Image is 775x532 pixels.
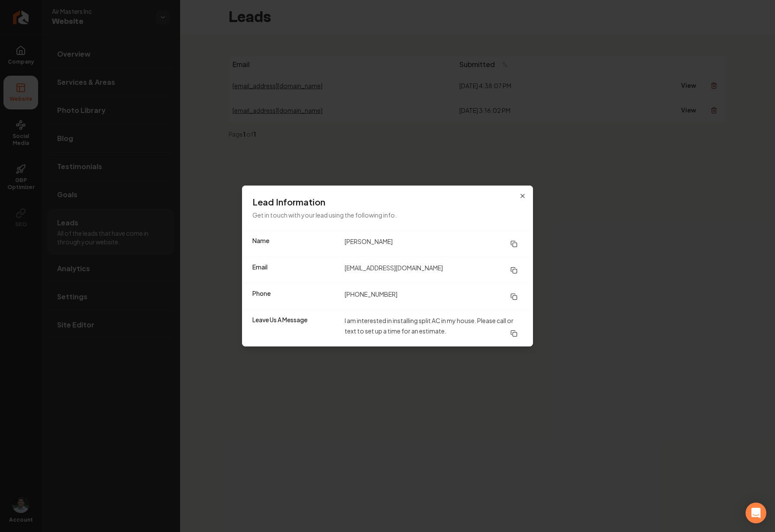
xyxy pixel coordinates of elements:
dd: I am interested in installing split AC in my house. Please call or text to set up a time for an e... [345,315,523,341]
dt: Email [252,263,338,278]
dt: Leave Us A Message [252,315,338,341]
p: Get in touch with your lead using the following info. [252,210,523,220]
dd: [EMAIL_ADDRESS][DOMAIN_NAME] [345,263,523,278]
dt: Phone [252,289,338,304]
dt: Name [252,236,338,252]
dd: [PHONE_NUMBER] [345,289,523,304]
dd: [PERSON_NAME] [345,236,523,252]
h3: Lead Information [252,196,523,208]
